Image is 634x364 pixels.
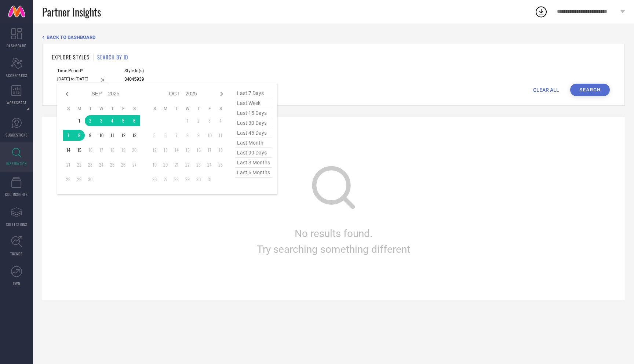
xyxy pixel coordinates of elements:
td: Sat Sep 20 2025 [129,145,140,156]
td: Sun Sep 28 2025 [63,174,74,185]
th: Saturday [215,106,226,112]
div: Next month [217,90,226,98]
th: Sunday [149,106,160,112]
td: Wed Oct 29 2025 [182,174,193,185]
span: last 3 months [235,158,272,168]
td: Sun Oct 05 2025 [149,130,160,141]
td: Mon Sep 01 2025 [74,115,85,126]
td: Sat Oct 11 2025 [215,130,226,141]
td: Sun Oct 19 2025 [149,159,160,170]
span: last 15 days [235,108,272,118]
td: Mon Sep 08 2025 [74,130,85,141]
span: Try searching something different [257,243,410,255]
td: Mon Oct 06 2025 [160,130,171,141]
td: Fri Oct 10 2025 [204,130,215,141]
span: WORKSPACE [7,100,27,105]
td: Sun Sep 21 2025 [63,159,74,170]
td: Tue Oct 07 2025 [171,130,182,141]
td: Thu Sep 18 2025 [107,145,118,156]
th: Tuesday [171,106,182,112]
span: BACK TO DASHBOARD [47,34,95,40]
span: last 90 days [235,148,272,158]
span: Partner Insights [42,4,101,19]
td: Mon Sep 29 2025 [74,174,85,185]
td: Thu Sep 25 2025 [107,159,118,170]
td: Thu Oct 23 2025 [193,159,204,170]
div: Previous month [63,90,72,98]
span: last 30 days [235,118,272,128]
td: Sat Oct 25 2025 [215,159,226,170]
input: Select time period [57,75,108,83]
th: Saturday [129,106,140,112]
div: Back TO Dashboard [42,34,625,40]
td: Mon Oct 13 2025 [160,145,171,156]
span: Time Period* [57,68,108,73]
span: last 7 days [235,88,272,98]
td: Tue Sep 16 2025 [85,145,96,156]
span: last week [235,98,272,108]
td: Thu Sep 11 2025 [107,130,118,141]
span: CLEAR ALL [533,87,559,93]
td: Mon Sep 15 2025 [74,145,85,156]
th: Sunday [63,106,74,112]
td: Wed Oct 01 2025 [182,115,193,126]
td: Wed Oct 15 2025 [182,145,193,156]
td: Thu Oct 16 2025 [193,145,204,156]
th: Thursday [193,106,204,112]
td: Thu Oct 30 2025 [193,174,204,185]
td: Mon Oct 20 2025 [160,159,171,170]
td: Fri Sep 12 2025 [118,130,129,141]
td: Sun Oct 26 2025 [149,174,160,185]
td: Fri Sep 05 2025 [118,115,129,126]
td: Mon Sep 22 2025 [74,159,85,170]
th: Friday [204,106,215,112]
td: Wed Sep 10 2025 [96,130,107,141]
td: Mon Oct 27 2025 [160,174,171,185]
span: INSPIRATION [6,161,27,166]
div: Open download list [535,5,548,18]
td: Sat Sep 27 2025 [129,159,140,170]
th: Monday [74,106,85,112]
span: SUGGESTIONS [6,132,28,138]
td: Sat Oct 18 2025 [215,145,226,156]
td: Fri Oct 24 2025 [204,159,215,170]
span: last month [235,138,272,148]
td: Fri Oct 31 2025 [204,174,215,185]
td: Thu Oct 09 2025 [193,130,204,141]
td: Wed Oct 08 2025 [182,130,193,141]
td: Sat Sep 13 2025 [129,130,140,141]
h1: EXPLORE STYLES [52,53,90,61]
span: COLLECTIONS [6,222,28,227]
td: Thu Sep 04 2025 [107,115,118,126]
td: Wed Sep 17 2025 [96,145,107,156]
td: Wed Oct 22 2025 [182,159,193,170]
span: FWD [13,281,20,286]
td: Wed Sep 03 2025 [96,115,107,126]
span: last 6 months [235,168,272,178]
td: Sat Oct 04 2025 [215,115,226,126]
td: Sat Sep 06 2025 [129,115,140,126]
th: Thursday [107,106,118,112]
th: Friday [118,106,129,112]
span: TRENDS [10,251,23,256]
td: Fri Sep 19 2025 [118,145,129,156]
td: Tue Sep 30 2025 [85,174,96,185]
td: Tue Oct 28 2025 [171,174,182,185]
td: Sun Sep 07 2025 [63,130,74,141]
input: Enter comma separated style ids e.g. 12345, 67890 [124,75,231,84]
td: Thu Oct 02 2025 [193,115,204,126]
span: last 45 days [235,128,272,138]
td: Tue Sep 09 2025 [85,130,96,141]
h1: SEARCH BY ID [97,53,128,61]
td: Wed Sep 24 2025 [96,159,107,170]
th: Wednesday [96,106,107,112]
span: CDC INSIGHTS [5,192,28,197]
th: Monday [160,106,171,112]
span: SCORECARDS [6,73,28,78]
td: Fri Oct 17 2025 [204,145,215,156]
td: Fri Oct 03 2025 [204,115,215,126]
button: Search [570,84,610,96]
th: Tuesday [85,106,96,112]
td: Tue Sep 02 2025 [85,115,96,126]
td: Tue Sep 23 2025 [85,159,96,170]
